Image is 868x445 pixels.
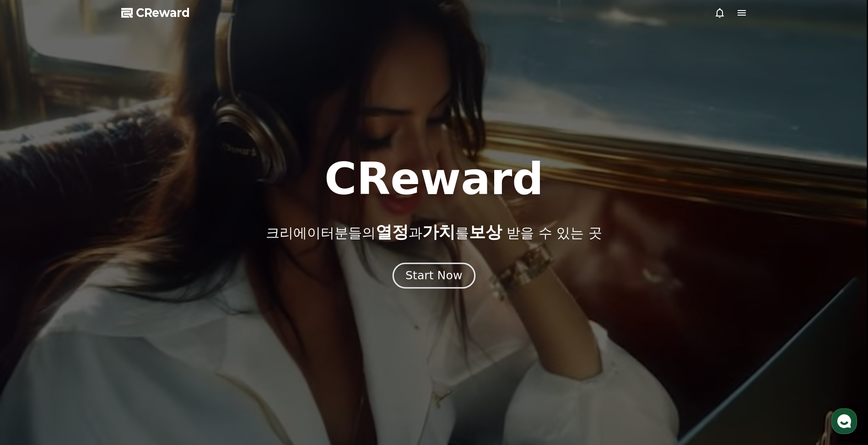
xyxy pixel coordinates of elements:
h1: CReward [324,157,544,201]
span: 열정 [376,222,409,241]
a: Start Now [394,272,474,281]
a: 대화 [60,290,118,313]
span: 설정 [141,304,152,311]
a: 설정 [118,290,176,313]
button: Start Now [393,263,475,289]
span: 보상 [469,222,502,241]
p: 크리에이터분들의 과 를 받을 수 있는 곳 [266,223,602,241]
div: Start Now [405,268,462,283]
a: 홈 [3,290,60,313]
span: 홈 [29,304,34,311]
span: 가치 [422,222,455,241]
span: CReward [136,5,190,20]
a: CReward [121,5,190,20]
span: 대화 [84,304,95,312]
